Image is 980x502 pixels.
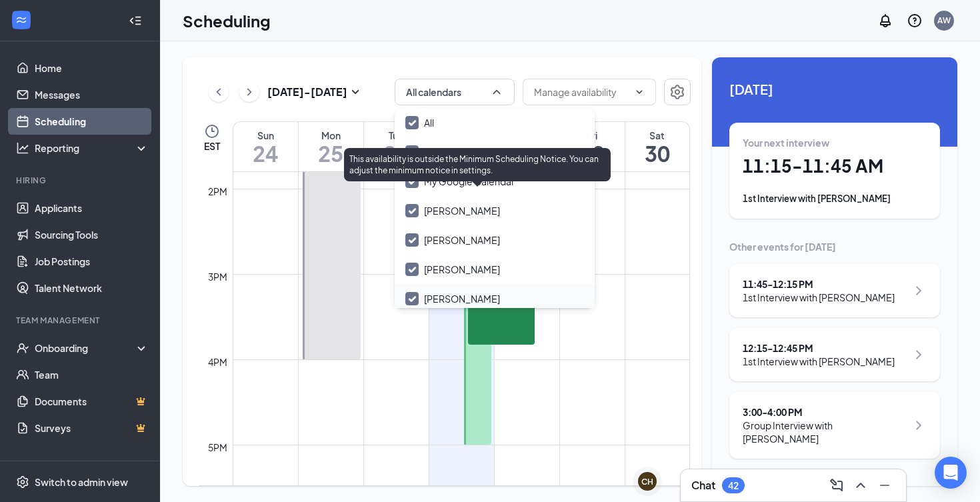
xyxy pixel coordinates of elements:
a: August 30, 2025 [625,122,690,171]
button: All calendarsChevronUp [395,79,515,105]
div: Mon [299,129,363,142]
h1: 25 [299,142,363,165]
svg: ChevronRight [911,417,927,433]
div: Sun [233,129,298,142]
a: Messages [35,81,149,108]
svg: Settings [16,475,29,489]
a: Job Postings [35,248,149,275]
svg: ChevronUp [853,477,869,493]
div: 1st Interview with [PERSON_NAME] [743,192,927,205]
a: Home [35,55,149,81]
a: August 24, 2025 [233,122,298,171]
svg: ChevronRight [243,84,256,100]
span: [DATE] [729,79,940,99]
div: 1st Interview with [PERSON_NAME] [743,291,895,304]
svg: Analysis [16,141,29,155]
svg: Minimize [877,477,893,493]
svg: WorkstreamLogo [15,13,28,27]
div: 5pm [205,440,230,455]
div: 1st Interview with [PERSON_NAME] [743,355,895,368]
div: This availability is outside the Minimum Scheduling Notice. You can adjust the minimum notice in ... [344,148,611,181]
button: ChevronLeft [209,82,229,102]
svg: SmallChevronDown [347,84,363,100]
h3: [DATE] - [DATE] [267,85,347,99]
h1: Scheduling [183,9,271,32]
div: AW [937,15,951,26]
div: Switch to admin view [35,475,128,489]
a: August 26, 2025 [364,122,429,171]
h1: 24 [233,142,298,165]
h1: 11:15 - 11:45 AM [743,155,927,177]
div: Reporting [35,141,149,155]
div: 3pm [205,269,230,284]
button: ChevronUp [850,475,871,496]
svg: ChevronRight [911,283,927,299]
h1: 30 [625,142,690,165]
a: SurveysCrown [35,415,149,441]
svg: ChevronRight [911,347,927,363]
a: Talent Network [35,275,149,301]
a: Sourcing Tools [35,221,149,248]
a: Applicants [35,195,149,221]
svg: ComposeMessage [829,477,845,493]
div: 12:15 - 12:45 PM [743,341,895,355]
svg: UserCheck [16,341,29,355]
input: Manage availability [534,85,629,99]
div: Team Management [16,315,146,326]
div: 42 [728,480,739,491]
div: Open Intercom Messenger [935,457,967,489]
div: Tue [364,129,429,142]
button: ChevronRight [239,82,259,102]
svg: Collapse [129,14,142,27]
div: 2pm [205,184,230,199]
div: 11:45 - 12:15 PM [743,277,895,291]
svg: Notifications [877,13,893,29]
svg: ChevronUp [490,85,503,99]
a: August 25, 2025 [299,122,363,171]
svg: Settings [669,84,685,100]
a: Scheduling [35,108,149,135]
div: Onboarding [35,341,137,355]
div: 3:00 - 4:00 PM [743,405,907,419]
button: Settings [664,79,691,105]
svg: Clock [204,123,220,139]
a: Team [35,361,149,388]
button: ComposeMessage [826,475,847,496]
svg: ChevronDown [634,87,645,97]
svg: ChevronLeft [212,84,225,100]
div: Your next interview [743,136,927,149]
div: Sat [625,129,690,142]
div: 4pm [205,355,230,369]
h3: Chat [691,478,715,493]
div: Hiring [16,175,146,186]
h1: 26 [364,142,429,165]
a: DocumentsCrown [35,388,149,415]
svg: QuestionInfo [907,13,923,29]
div: Other events for [DATE] [729,240,940,253]
div: CH [641,476,653,487]
div: Group Interview with [PERSON_NAME] [743,419,907,445]
span: EST [204,139,220,153]
button: Minimize [874,475,895,496]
